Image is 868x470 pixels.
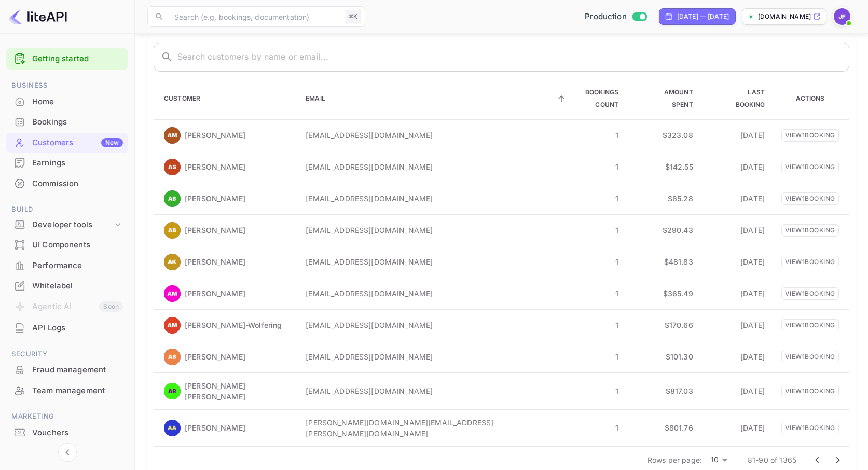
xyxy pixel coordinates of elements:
[781,422,839,434] p: View 1 booking
[555,351,618,362] p: 1
[306,320,538,330] p: [EMAIL_ADDRESS][DOMAIN_NAME]
[164,222,181,239] img: Angus Brook
[164,254,181,270] img: Anja Kellermann
[635,288,693,299] p: $365.49
[32,260,123,272] div: Performance
[6,174,128,194] div: Commission
[6,80,128,91] span: Business
[185,380,289,402] p: [PERSON_NAME] [PERSON_NAME]
[306,385,538,396] p: [EMAIL_ADDRESS][DOMAIN_NAME]
[6,133,128,152] a: CustomersNew
[710,256,765,267] p: [DATE]
[32,364,123,376] div: Fraud management
[185,225,245,236] p: [PERSON_NAME]
[585,11,627,23] span: Production
[164,317,181,334] img: Anke Mandelka-Wolfering
[164,420,181,436] img: Anna Albrecht
[177,43,849,72] input: Search customers by name or email...
[6,92,128,112] div: Home
[781,192,839,205] p: View 1 booking
[185,288,245,299] p: [PERSON_NAME]
[677,12,729,21] div: [DATE] — [DATE]
[185,130,245,141] p: [PERSON_NAME]
[306,351,538,362] p: [EMAIL_ADDRESS][DOMAIN_NAME]
[164,127,181,144] img: Angelika Mittelmann
[635,256,693,267] p: $481.83
[6,204,128,215] span: Build
[185,193,245,204] p: [PERSON_NAME]
[710,86,765,111] span: Last Booking
[710,161,765,172] p: [DATE]
[6,235,128,254] a: UI Components
[32,427,123,439] div: Vouchers
[781,161,839,173] p: View 1 booking
[6,381,128,401] div: Team management
[6,318,128,338] div: API Logs
[647,454,702,465] p: Rows per page:
[6,360,128,379] a: Fraud management
[781,129,839,142] p: View 1 booking
[6,276,128,295] a: Whitelabel
[164,159,181,175] img: angeliki stathakis
[6,153,128,172] a: Earnings
[555,86,618,111] span: Bookings Count
[6,423,128,443] div: Vouchers
[32,137,123,149] div: Customers
[32,322,123,334] div: API Logs
[6,381,128,400] a: Team management
[306,161,538,172] p: [EMAIL_ADDRESS][DOMAIN_NAME]
[6,174,128,193] a: Commission
[6,133,128,153] div: CustomersNew
[6,112,128,131] a: Bookings
[748,454,796,465] p: 81-90 of 1365
[101,138,123,147] div: New
[168,6,341,27] input: Search (e.g. bookings, documentation)
[781,351,839,363] p: View 1 booking
[32,385,123,397] div: Team management
[164,92,214,105] span: Customer
[635,320,693,330] p: $170.66
[6,423,128,442] a: Vouchers
[306,225,538,236] p: [EMAIL_ADDRESS][DOMAIN_NAME]
[185,320,282,330] p: [PERSON_NAME]-Wolfering
[32,178,123,190] div: Commission
[710,288,765,299] p: [DATE]
[6,48,128,70] div: Getting started
[6,256,128,276] div: Performance
[555,256,618,267] p: 1
[781,385,839,397] p: View 1 booking
[781,287,839,300] p: View 1 booking
[306,193,538,204] p: [EMAIL_ADDRESS][DOMAIN_NAME]
[710,193,765,204] p: [DATE]
[6,360,128,380] div: Fraud management
[6,153,128,173] div: Earnings
[185,351,245,362] p: [PERSON_NAME]
[32,157,123,169] div: Earnings
[555,161,618,172] p: 1
[710,385,765,396] p: [DATE]
[32,239,123,251] div: UI Components
[710,320,765,330] p: [DATE]
[635,422,693,433] p: $801.76
[32,280,123,292] div: Whitelabel
[185,256,245,267] p: [PERSON_NAME]
[6,92,128,111] a: Home
[6,349,128,360] span: Security
[6,318,128,337] a: API Logs
[781,256,839,268] p: View 1 booking
[6,276,128,296] div: Whitelabel
[6,216,128,234] div: Developer tools
[6,411,128,422] span: Marketing
[706,452,731,467] div: 10
[555,422,618,433] p: 1
[581,11,651,23] div: Switch to Sandbox mode
[164,285,181,302] img: Anja van Middelkoop
[710,130,765,141] p: [DATE]
[710,351,765,362] p: [DATE]
[659,8,736,25] div: Click to change the date range period
[32,53,123,65] a: Getting started
[306,92,339,105] span: Email
[773,78,849,120] th: Actions
[555,193,618,204] p: 1
[635,193,693,204] p: $85.28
